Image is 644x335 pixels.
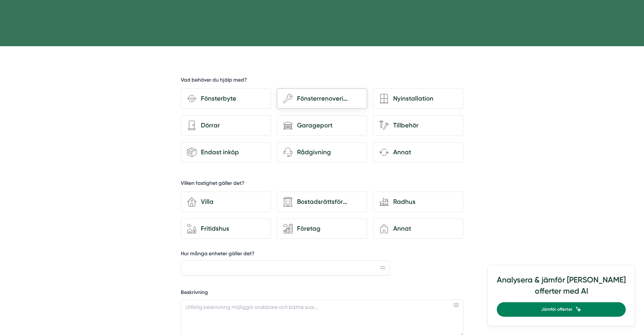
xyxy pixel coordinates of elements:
label: Beskrivning [181,289,463,298]
span: Jämför offerter [541,306,572,313]
a: Jämför offerter [497,302,626,317]
label: Hur många enheter gäller det? [181,250,390,259]
h5: Vilken fastighet gäller det? [181,180,244,189]
h5: Vad behöver du hjälp med? [181,76,247,86]
h4: Analysera & jämför [PERSON_NAME] offerter med AI [497,274,626,302]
